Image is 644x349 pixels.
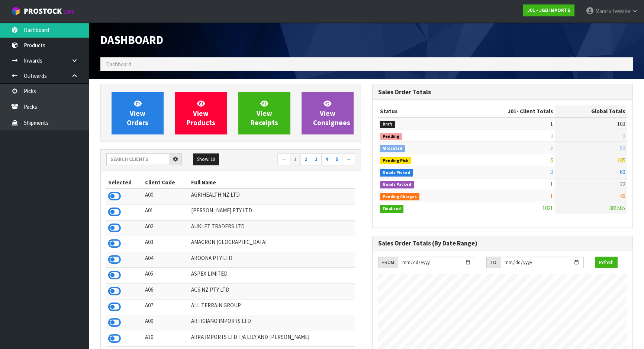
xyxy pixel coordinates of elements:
td: ARTIGIANO IMPORTS LTD [189,315,355,331]
span: 5 [550,156,553,164]
a: → [342,153,355,165]
th: Selected [106,177,143,188]
a: 5 [332,153,342,165]
th: Status [378,105,461,117]
small: WMS [63,8,75,15]
a: 1 [290,153,301,165]
td: [PERSON_NAME] PTY LTD [189,204,355,220]
span: 0 [550,132,553,139]
h3: Sales Order Totals (By Date Range) [378,240,627,247]
a: ViewReceipts [238,92,290,134]
span: 50 [620,144,625,151]
td: ASPEX LIMITED [189,268,355,283]
span: 9 [622,132,625,139]
th: Full Name [189,177,355,188]
td: ARRA IMPORTS LTD T/A LILY AND [PERSON_NAME] [189,331,355,346]
span: View Receipts [251,99,278,127]
span: J01 [508,108,516,115]
span: View Consignees [313,99,350,127]
td: ALL TERRAIN GROUP [189,299,355,315]
th: Global Totals [555,105,627,117]
span: Goods Picked [380,169,413,177]
th: - Client Totals [461,105,554,117]
div: TO [486,257,500,269]
span: 60 [620,168,625,175]
span: 46 [620,193,625,200]
td: A07 [143,299,189,315]
a: ViewOrders [112,92,164,134]
span: 1 [550,193,553,200]
td: A10 [143,331,189,346]
span: 103 [617,120,625,127]
td: A03 [143,236,189,252]
th: Client Code [143,177,189,188]
button: Show: 10 [193,153,219,165]
span: View Products [187,99,215,127]
span: Finalised [380,205,403,213]
a: ViewProducts [175,92,227,134]
a: 4 [321,153,332,165]
span: 22 [620,181,625,188]
td: AROONA PTY LTD [189,252,355,267]
strong: J01 - JGB IMPORTS [527,7,570,13]
span: Pending Charges [380,193,419,201]
span: Pending Pick [380,157,411,165]
span: Marara [595,7,611,15]
span: View Orders [127,99,148,127]
span: 1821 [542,204,553,212]
span: 185 [617,156,625,164]
input: Search clients [106,153,169,165]
td: ACS NZ PTY LTD [189,283,355,299]
img: cube-alt.png [11,6,20,16]
span: Pending [380,133,402,140]
span: Dashboard [106,61,131,68]
td: AGRIHEALTH NZ LTD [189,188,355,204]
span: Goods Packed [380,181,414,188]
td: A06 [143,283,189,299]
span: Tewake [612,7,630,15]
span: 5 [550,144,553,151]
span: Dashboard [100,33,163,47]
td: AMACRON [GEOGRAPHIC_DATA] [189,236,355,252]
a: 3 [311,153,322,165]
span: 381505 [609,204,625,212]
h3: Sales Order Totals [378,89,627,96]
span: 1 [550,120,553,127]
span: Allocated [380,145,405,152]
a: J01 - JGB IMPORTS [523,4,574,16]
a: 2 [300,153,311,165]
td: A00 [143,188,189,204]
nav: Page navigation [236,153,355,166]
span: 3 [550,168,553,175]
td: A09 [143,315,189,331]
span: ProStock [24,6,62,16]
td: A05 [143,268,189,283]
td: A02 [143,220,189,236]
td: A01 [143,204,189,220]
td: A04 [143,252,189,267]
div: FROM [378,257,398,269]
span: 1 [550,181,553,188]
a: ← [277,153,290,165]
a: ViewConsignees [302,92,354,134]
span: Draft [380,121,395,128]
button: Refresh [595,257,618,269]
td: AUKLET TRADERS LTD [189,220,355,236]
